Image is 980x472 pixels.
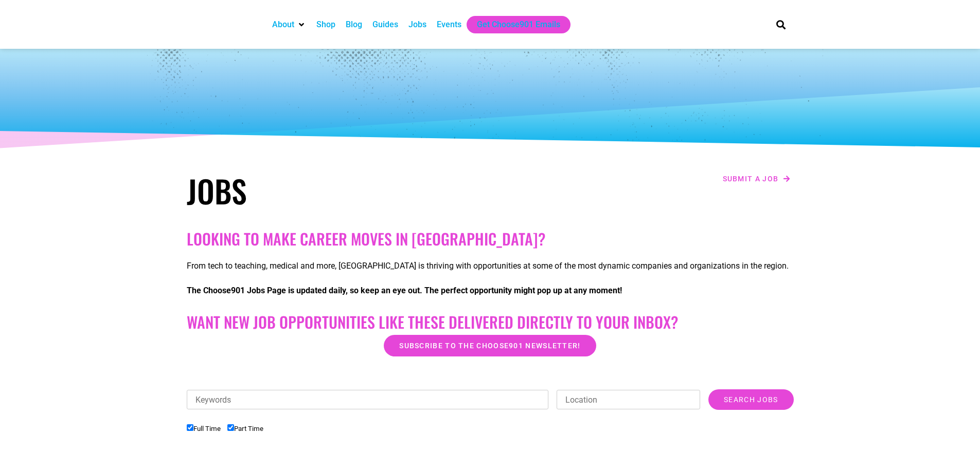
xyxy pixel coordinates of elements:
[267,16,759,33] nav: Main nav
[187,390,549,409] input: Keywords
[557,390,700,409] input: Location
[187,286,622,295] strong: The Choose901 Jobs Page is updated daily, so keep an eye out. The perfect opportunity might pop u...
[187,425,221,432] label: Full Time
[772,16,789,33] div: Search
[267,16,311,33] div: About
[227,424,234,431] input: Part Time
[708,389,793,410] input: Search Jobs
[316,18,335,31] a: Shop
[187,260,794,272] p: From tech to teaching, medical and more, [GEOGRAPHIC_DATA] is thriving with opportunities at some...
[372,18,398,31] a: Guides
[227,425,263,432] label: Part Time
[408,18,426,31] a: Jobs
[187,313,794,331] h2: Want New Job Opportunities like these Delivered Directly to your Inbox?
[272,18,294,31] a: About
[187,172,485,209] h1: Jobs
[346,18,362,31] a: Blog
[723,175,779,182] span: Submit a job
[384,335,596,356] a: Subscribe to the Choose901 newsletter!
[720,172,794,185] a: Submit a job
[187,230,794,248] h2: Looking to make career moves in [GEOGRAPHIC_DATA]?
[399,342,580,349] span: Subscribe to the Choose901 newsletter!
[437,18,461,31] a: Events
[477,18,560,31] a: Get Choose901 Emails
[187,424,193,431] input: Full Time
